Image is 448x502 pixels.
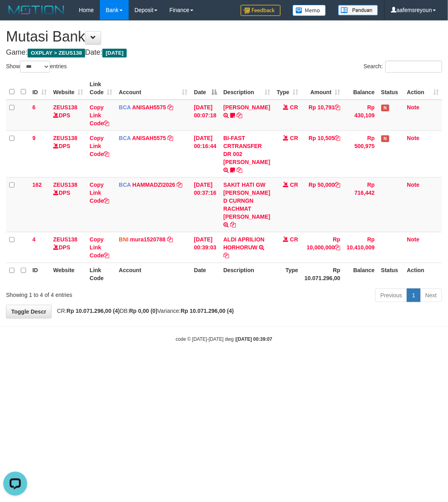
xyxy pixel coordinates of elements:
[290,182,298,188] span: CR
[86,77,115,100] th: Link Code: activate to sort column ascending
[273,263,301,285] th: Type
[301,130,344,177] td: Rp 10,505
[28,49,85,57] span: OXPLAY > ZEUS138
[301,263,344,285] th: Rp 10.071.296,00
[50,77,86,100] th: Website: activate to sort column ascending
[301,100,344,131] td: Rp 10,791
[378,77,404,100] th: Status
[220,263,273,285] th: Description
[290,236,298,243] span: CR
[344,130,378,177] td: Rp 500,975
[230,221,236,228] a: Copy SAKIT HATI GW GW BERASA D CURNGN RACHMAT AGUS SAPUT to clipboard
[404,263,442,285] th: Action
[132,182,175,188] a: HAMMADZI2026
[181,308,234,314] strong: Rp 10.071.296,00 (4)
[132,104,166,111] a: ANISAH5575
[344,77,378,100] th: Balance
[335,182,340,188] a: Copy Rp 50,000 to clipboard
[237,112,242,119] a: Copy ARIFS EFENDI to clipboard
[50,100,86,131] td: DPS
[223,236,265,251] a: ALDI APRILION HORHORUW
[90,182,109,204] a: Copy Link Code
[375,289,407,302] a: Previous
[132,135,166,141] a: ANISAH5575
[385,61,442,73] input: Search:
[223,182,270,220] a: SAKIT HATI GW [PERSON_NAME] D CURNGN RACHMAT [PERSON_NAME]
[364,61,442,73] label: Search:
[119,135,131,141] span: BCA
[53,182,78,188] a: ZEUS138
[50,130,86,177] td: DPS
[223,252,229,259] a: Copy ALDI APRILION HORHORUW to clipboard
[404,77,442,100] th: Action: activate to sort column ascending
[378,263,404,285] th: Status
[90,135,109,157] a: Copy Link Code
[407,135,419,141] a: Note
[290,104,298,111] span: CR
[191,130,220,177] td: [DATE] 00:16:44
[381,135,389,142] span: Has Note
[381,105,389,111] span: Has Note
[29,263,50,285] th: ID
[335,135,340,141] a: Copy Rp 10,505 to clipboard
[6,29,442,45] h1: Mutasi Bank
[290,135,298,141] span: CR
[90,104,109,126] a: Copy Link Code
[67,308,120,314] strong: Rp 10.071.296,00 (4)
[335,244,340,251] a: Copy Rp 10,000,000 to clipboard
[220,77,273,100] th: Description: activate to sort column ascending
[119,104,131,111] span: BCA
[220,130,273,177] td: BI-FAST CRTRANSFER DR 002 [PERSON_NAME]
[6,288,181,299] div: Showing 1 to 4 of 4 entries
[293,5,326,16] img: Button%20Memo.svg
[167,104,173,111] a: Copy ANISAH5575 to clipboard
[338,5,378,16] img: panduan.png
[191,77,220,100] th: Date: activate to sort column descending
[50,177,86,232] td: DPS
[6,61,67,73] label: Show entries
[53,236,78,243] a: ZEUS138
[6,4,67,16] img: MOTION_logo.png
[191,232,220,263] td: [DATE] 00:39:03
[50,263,86,285] th: Website
[191,263,220,285] th: Date
[32,135,36,141] span: 9
[53,308,234,314] span: CR: DB: Variance:
[167,135,173,141] a: Copy ANISAH5575 to clipboard
[20,61,50,73] select: Showentries
[177,182,182,188] a: Copy HAMMADZI2026 to clipboard
[3,3,27,27] button: Open LiveChat chat widget
[236,336,272,342] strong: [DATE] 00:39:07
[273,77,301,100] th: Type: activate to sort column ascending
[167,236,173,243] a: Copy mura1520788 to clipboard
[130,236,165,243] a: mura1520788
[420,289,442,302] a: Next
[176,336,273,342] small: code © [DATE]-[DATE] dwg |
[344,263,378,285] th: Balance
[6,49,442,57] h4: Game: Date:
[29,77,50,100] th: ID: activate to sort column ascending
[53,135,78,141] a: ZEUS138
[32,236,36,243] span: 4
[344,100,378,131] td: Rp 430,109
[407,236,419,243] a: Note
[86,263,115,285] th: Link Code
[241,5,281,16] img: Feedback.jpg
[344,232,378,263] td: Rp 10,410,009
[119,236,128,243] span: BNI
[53,104,78,111] a: ZEUS138
[301,232,344,263] td: Rp 10,000,000
[115,263,191,285] th: Account
[344,177,378,232] td: Rp 716,442
[237,167,242,173] a: Copy BI-FAST CRTRANSFER DR 002 AFIF SUPRAYITNO to clipboard
[32,104,36,111] span: 6
[115,77,191,100] th: Account: activate to sort column ascending
[119,182,131,188] span: BCA
[129,308,157,314] strong: Rp 0,00 (0)
[191,100,220,131] td: [DATE] 00:07:18
[191,177,220,232] td: [DATE] 00:37:16
[50,232,86,263] td: DPS
[407,182,419,188] a: Note
[407,104,419,111] a: Note
[90,236,109,259] a: Copy Link Code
